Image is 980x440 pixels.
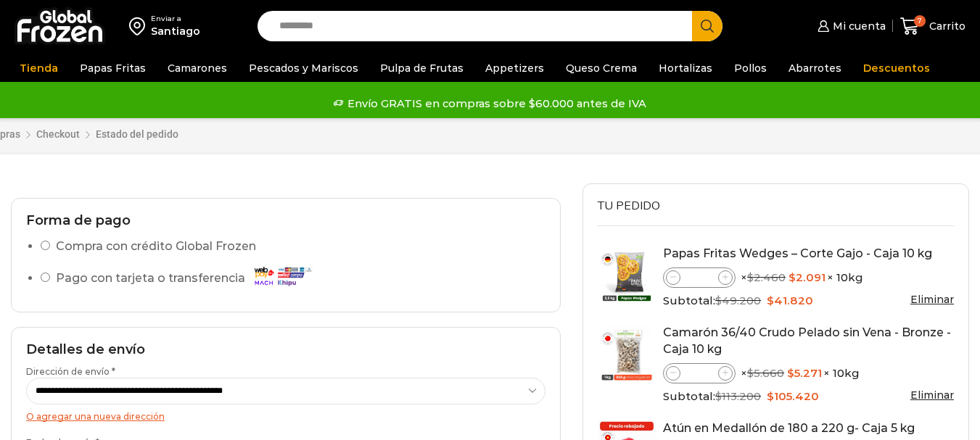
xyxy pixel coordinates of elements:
bdi: 49.200 [715,294,761,307]
span: $ [715,389,722,403]
span: $ [788,270,796,284]
bdi: 41.820 [767,294,813,307]
label: Pago con tarjeta o transferencia [56,266,319,291]
bdi: 113.200 [715,389,761,403]
a: Pollos [727,54,774,82]
div: Enviar a [151,14,200,24]
a: Pescados y Mariscos [242,54,366,82]
span: $ [767,389,774,403]
a: Camarones [160,54,234,82]
a: 7 Carrito [900,9,965,43]
h2: Detalles de envío [26,342,545,358]
bdi: 105.420 [767,389,819,403]
span: $ [767,294,774,307]
div: Subtotal: [663,389,954,404]
a: Mi cuenta [814,12,885,41]
bdi: 2.460 [747,270,786,284]
div: × × 10kg [663,267,954,288]
a: Pulpa de Frutas [373,54,471,82]
button: Search button [692,11,722,41]
h2: Forma de pago [26,213,545,229]
a: Appetizers [478,54,551,82]
a: Abarrotes [781,54,849,82]
span: $ [747,270,754,284]
span: Mi cuenta [829,19,886,33]
img: address-field-icon.svg [129,14,151,38]
label: Dirección de envío * [26,365,545,404]
a: Hortalizas [651,54,720,82]
span: $ [787,366,794,380]
span: Tu pedido [598,198,660,214]
a: Papas Fritas [73,54,153,82]
a: Queso Crema [559,54,644,82]
a: Eliminar [910,293,954,306]
a: Descuentos [856,54,937,82]
bdi: 5.271 [787,366,822,380]
img: Pago con tarjeta o transferencia [250,263,315,289]
select: Dirección de envío * [26,378,545,404]
a: Papas Fritas Wedges – Corte Gajo - Caja 10 kg [663,246,932,260]
div: Subtotal: [663,293,954,309]
div: × × 10kg [663,363,954,383]
span: $ [715,294,722,307]
a: O agregar una nueva dirección [26,411,165,422]
input: Product quantity [680,269,718,286]
span: 7 [914,15,926,27]
a: Camarón 36/40 Crudo Pelado sin Vena - Bronze - Caja 10 kg [663,325,951,356]
label: Compra con crédito Global Frozen [56,236,256,257]
a: Eliminar [910,389,954,402]
div: Santiago [151,24,200,38]
span: Carrito [926,19,965,33]
bdi: 2.091 [788,270,825,284]
span: $ [747,366,754,380]
input: Product quantity [680,365,718,382]
a: Atún en Medallón de 180 a 220 g- Caja 5 kg [663,421,915,435]
a: Tienda [12,54,65,82]
bdi: 5.660 [747,366,784,380]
